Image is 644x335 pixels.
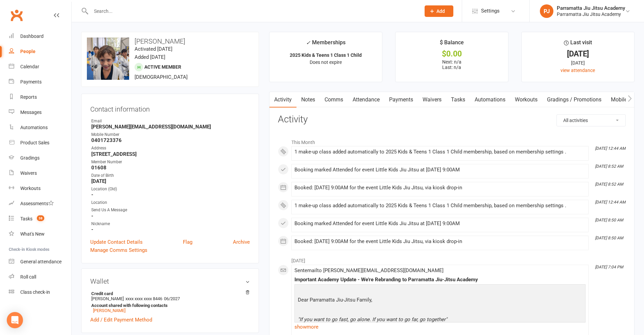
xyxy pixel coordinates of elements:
a: Update Contact Details [90,238,143,246]
div: [DATE] [528,50,628,57]
div: Send Us A Message [91,207,250,213]
input: Search... [89,6,416,16]
li: [DATE] [278,254,626,264]
a: Automations [470,92,510,107]
div: Assessments [20,201,54,206]
a: Gradings [9,150,71,166]
a: Tasks [446,92,470,107]
a: Manage Comms Settings [90,246,147,254]
strong: 01608 [91,165,250,171]
strong: Account shared with following contacts [91,303,246,308]
div: Email [91,118,250,124]
div: Workouts [20,186,41,191]
a: Mobile App [606,92,643,107]
a: show more [294,322,586,332]
a: People [9,44,71,59]
span: 38 [37,215,44,221]
img: image1740177145.png [87,38,129,80]
span: Add [436,8,445,14]
a: [PERSON_NAME] [93,308,125,313]
time: Added [DATE] [135,54,165,60]
i: [DATE] 8:52 AM [595,164,623,169]
div: Booking marked Attended for event Little Kids Jiu Jitsu at [DATE] 9:00AM [294,167,586,173]
p: Dear Parramatta Jiu-Jitsu Family, [296,296,584,306]
li: [PERSON_NAME] [90,290,250,314]
a: Attendance [348,92,384,107]
a: Payments [384,92,418,107]
i: ✓ [306,40,310,46]
div: Payments [20,79,42,85]
span: Active member [144,64,181,70]
strong: - [91,192,250,198]
a: Waivers [418,92,446,107]
div: 1 make-up class added automatically to 2025 Kids & Teens 1 Class 1 Child membership, based on mem... [294,203,586,209]
div: Product Sales [20,140,49,145]
a: Reports [9,90,71,105]
strong: - [91,213,250,219]
div: Gradings [20,155,40,161]
span: Settings [481,3,500,19]
i: [DATE] 8:50 AM [595,218,623,222]
div: Member Number [91,159,250,165]
i: [DATE] 7:04 PM [595,265,623,269]
a: Assessments [9,196,71,211]
a: Workouts [9,181,71,196]
h3: Contact information [90,103,250,113]
i: [DATE] 12:44 AM [595,146,625,151]
span: "If you want to go fast, go alone. If you want to go far, go together" [298,316,447,322]
a: What's New [9,226,71,242]
div: Class check-in [20,289,50,295]
i: [DATE] 8:50 AM [595,236,623,240]
h3: Activity [278,114,626,125]
a: General attendance kiosk mode [9,254,71,269]
div: Location [91,199,250,206]
div: Messages [20,110,42,115]
div: Parramatta Jiu Jitsu Academy [557,5,625,11]
div: Booked: [DATE] 9:00AM for the event Little Kids Jiu Jitsu, via kiosk drop-in [294,185,586,191]
li: This Month [278,135,626,146]
div: Automations [20,125,48,130]
a: Gradings / Promotions [542,92,606,107]
a: Roll call [9,269,71,285]
a: Archive [233,238,250,246]
div: People [20,49,35,54]
h3: Wallet [90,278,250,285]
strong: [PERSON_NAME][EMAIL_ADDRESS][DOMAIN_NAME] [91,124,250,130]
div: What's New [20,231,45,237]
a: Add / Edit Payment Method [90,316,152,324]
span: Does not expire [310,59,342,65]
div: Last visit [564,38,592,50]
strong: - [91,226,250,233]
strong: [DATE] [91,178,250,184]
p: Next: n/a Last: n/a [402,59,502,70]
div: $ Balance [440,38,464,50]
a: Comms [320,92,348,107]
a: Dashboard [9,29,71,44]
strong: 0401723376 [91,137,250,143]
div: Waivers [20,170,37,176]
div: Reports [20,94,37,100]
a: view attendance [560,68,595,73]
div: [DATE] [528,59,628,67]
div: Tasks [20,216,32,221]
strong: 2025 Kids & Teens 1 Class 1 Child [290,52,362,58]
div: Booking marked Attended for event Little Kids Jiu Jitsu at [DATE] 9:00AM [294,221,586,226]
a: Waivers [9,166,71,181]
div: Booked: [DATE] 9:00AM for the event Little Kids Jiu Jitsu, via kiosk drop-in [294,239,586,244]
div: General attendance [20,259,62,264]
div: Roll call [20,274,36,280]
div: Calendar [20,64,39,69]
div: Location (Old) [91,186,250,192]
div: Mobile Number [91,131,250,138]
a: Workouts [510,92,542,107]
div: PJ [540,4,553,18]
span: Sent email to [PERSON_NAME][EMAIL_ADDRESS][DOMAIN_NAME] [294,267,444,273]
strong: [STREET_ADDRESS] [91,151,250,157]
span: xxxx xxxx xxxx 8446 [125,296,162,301]
div: Important Academy Update - We're Rebranding to Parramatta Jiu-Jitsu Academy [294,277,586,283]
a: Automations [9,120,71,135]
button: Add [425,5,453,17]
div: 1 make-up class added automatically to 2025 Kids & Teens 1 Class 1 Child membership, based on mem... [294,149,586,155]
i: [DATE] 12:44 AM [595,200,625,205]
strong: Credit card [91,291,246,296]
